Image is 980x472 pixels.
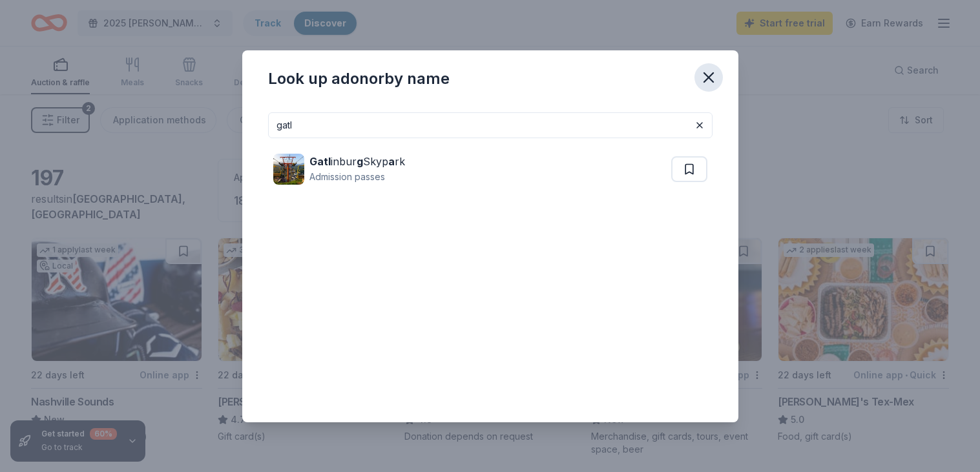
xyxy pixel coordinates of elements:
[268,68,450,89] div: Look up a donor by name
[273,154,304,185] img: Image for Gatlinburg Skypark
[309,154,405,169] div: inbur Skyp rk
[357,155,363,168] strong: g
[388,155,395,168] strong: a
[309,169,405,185] div: Admission passes
[268,112,713,138] input: Search
[309,155,331,168] strong: Gatl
